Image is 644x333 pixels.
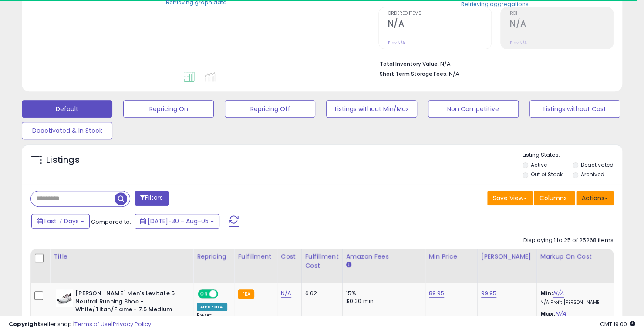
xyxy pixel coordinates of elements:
[135,191,169,206] button: Filters
[523,236,614,245] div: Displaying 1 to 25 of 25268 items
[9,320,151,329] div: seller snap | |
[540,252,616,261] div: Markup on Cost
[22,100,112,118] button: Default
[531,161,547,168] label: Active
[22,122,112,139] button: Deactivated & In Stock
[225,100,315,118] button: Repricing Off
[346,297,418,305] div: $0.30 min
[305,289,336,297] div: 6.62
[113,320,151,328] a: Privacy Policy
[44,217,79,225] span: Last 7 Days
[553,289,563,298] a: N/A
[199,290,209,298] span: ON
[540,299,613,306] p: N/A Profit [PERSON_NAME]
[529,100,620,118] button: Listings without Cost
[346,289,418,297] div: 15%
[238,252,273,261] div: Fulfillment
[600,320,635,328] span: 2025-08-13 19:00 GMT
[523,151,622,159] p: Listing States:
[197,252,230,261] div: Repricing
[31,214,90,229] button: Last 7 Days
[540,289,553,297] b: Min:
[74,320,111,328] a: Terms of Use
[481,252,533,261] div: [PERSON_NAME]
[429,252,474,261] div: Min Price
[581,171,604,178] label: Archived
[54,252,189,261] div: Title
[281,252,298,261] div: Cost
[346,261,351,269] small: Amazon Fees.
[481,289,497,298] a: 99.95
[326,100,417,118] button: Listings without Min/Max
[581,161,614,168] label: Deactivated
[536,249,619,283] th: The percentage added to the cost of goods (COGS) that forms the calculator for Min & Max prices.
[56,289,73,307] img: 41RGL1elCcL._SL40_.jpg
[576,191,614,205] button: Actions
[487,191,533,205] button: Save View
[9,320,40,328] strong: Copyright
[281,289,291,298] a: N/A
[197,303,227,311] div: Amazon AI
[135,214,219,229] button: [DATE]-30 - Aug-05
[46,154,80,166] h5: Listings
[534,191,575,205] button: Columns
[238,289,254,299] small: FBA
[123,100,214,118] button: Repricing On
[429,289,445,298] a: 89.95
[148,217,209,225] span: [DATE]-30 - Aug-05
[217,290,231,298] span: OFF
[91,218,131,226] span: Compared to:
[428,100,519,118] button: Non Competitive
[346,252,421,261] div: Amazon Fees
[539,194,567,202] span: Columns
[305,252,339,270] div: Fulfillment Cost
[75,289,181,316] b: [PERSON_NAME] Men's Levitate 5 Neutral Running Shoe - White/Titan/Flame - 7.5 Medium
[531,171,563,178] label: Out of Stock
